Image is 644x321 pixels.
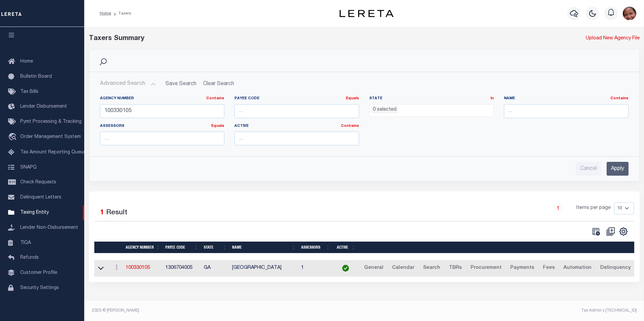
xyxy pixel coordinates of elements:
input: ... [234,132,359,145]
th: Name: activate to sort column ascending [229,242,298,253]
span: TIQA [20,240,31,245]
span: Taxing Entity [20,210,49,215]
input: Apply [607,162,629,176]
div: Taxers Summary [89,34,500,44]
span: Bulletin Board [20,74,52,79]
th: Active: activate to sort column ascending [333,242,358,253]
input: ... [100,104,225,118]
label: Assessors [100,123,225,129]
label: Active [234,123,359,129]
input: ... [504,104,629,118]
a: Upload New Agency File [586,35,640,42]
span: SNAPQ [20,165,37,170]
li: 0 selected [371,106,398,114]
span: Lender Non-Disbursement [20,225,78,230]
a: Contains [610,97,629,100]
td: 1306704005 [163,260,201,277]
td: [GEOGRAPHIC_DATA] [229,260,298,277]
label: Name [504,96,629,102]
span: Lender Disbursement [20,104,67,109]
a: In [490,97,494,100]
td: 1 [298,260,333,277]
img: check-icon-green.svg [342,265,349,272]
span: Home [20,59,33,64]
th: Assessors: activate to sort column ascending [298,242,333,253]
a: Procurement [468,263,505,274]
input: Cancel [576,162,601,176]
th: State: activate to sort column ascending [201,242,229,253]
a: Calendar [389,263,417,274]
a: Payments [507,263,537,274]
a: TBRs [446,263,465,274]
a: Contains [206,97,224,100]
span: Refunds [20,255,39,260]
span: Security Settings [20,286,59,290]
a: General [361,263,386,274]
span: 1 [100,209,104,216]
div: 2025 © [PERSON_NAME]. [87,308,364,314]
i: travel_explore [8,133,19,142]
span: Pymt Processing & Tracking [20,119,82,124]
span: Tax Bills [20,90,38,94]
a: Contains [341,124,359,128]
button: Advanced Search [100,77,156,91]
span: Order Management System [20,135,81,139]
span: Items per page [576,205,611,212]
a: Fees [540,263,558,274]
li: Taxers [111,10,131,16]
label: Payee Code [234,96,359,102]
a: Automation [560,263,594,274]
label: Result [106,208,127,218]
img: logo-dark.svg [340,10,393,17]
a: 100330105 [126,265,150,270]
div: Tax Admin v.[TECHNICAL_ID] [369,308,637,314]
label: State [369,96,494,102]
td: GA [201,260,229,277]
a: Search [420,263,443,274]
a: Delinquency [597,263,634,274]
th: Payee Code: activate to sort column ascending [163,242,201,253]
input: ... [100,132,225,145]
span: Delinquent Letters [20,195,61,200]
a: Equals [346,97,359,100]
span: Customer Profile [20,271,57,275]
th: Agency Number: activate to sort column ascending [123,242,163,253]
a: Equals [211,124,224,128]
span: Check Requests [20,180,56,185]
a: Home [100,11,111,15]
span: Tax Amount Reporting Queue [20,150,86,155]
a: 1 [554,205,562,212]
input: ... [234,104,359,118]
label: Agency Number [100,96,225,102]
